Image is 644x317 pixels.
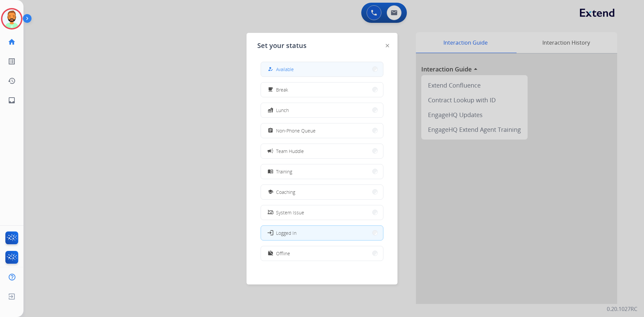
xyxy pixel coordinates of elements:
[261,62,383,76] button: Available
[261,226,383,240] button: Logged In
[261,144,383,158] button: Team Huddle
[276,168,292,175] span: Training
[276,86,288,93] span: Break
[276,229,297,236] span: Logged In
[8,57,16,65] mat-icon: list_alt
[268,169,273,174] mat-icon: menu_book
[276,127,316,134] span: Non-Phone Queue
[261,83,383,97] button: Break
[268,251,273,256] mat-icon: work_off
[268,189,273,195] mat-icon: school
[261,103,383,117] button: Lunch
[267,148,274,154] mat-icon: campaign
[276,189,295,196] span: Coaching
[261,246,383,261] button: Offline
[267,229,274,236] mat-icon: login
[276,148,304,155] span: Team Huddle
[607,305,637,313] p: 0.20.1027RC
[2,9,21,28] img: avatar
[268,107,273,113] mat-icon: fastfood
[276,209,304,216] span: System Issue
[257,41,307,50] span: Set your status
[261,123,383,138] button: Non-Phone Queue
[276,66,294,73] span: Available
[8,38,16,46] mat-icon: home
[276,250,290,257] span: Offline
[261,185,383,199] button: Coaching
[268,87,273,93] mat-icon: free_breakfast
[386,44,389,47] img: close-button
[8,96,16,104] mat-icon: inbox
[8,77,16,85] mat-icon: history
[276,107,289,114] span: Lunch
[268,66,273,72] mat-icon: how_to_reg
[268,210,273,215] mat-icon: phonelink_off
[261,205,383,220] button: System Issue
[268,128,273,134] mat-icon: assignment
[261,164,383,179] button: Training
